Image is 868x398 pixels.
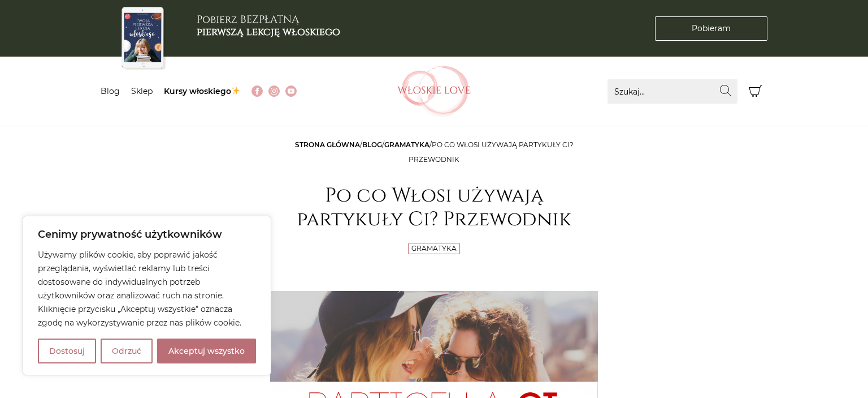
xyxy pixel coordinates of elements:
input: Szukaj... [607,79,737,104]
span: Pobieram [692,23,731,35]
a: Blog [101,86,120,96]
h3: Pobierz BEZPŁATNĄ [197,14,340,38]
a: Sklep [131,86,153,96]
img: ✨ [232,87,240,95]
a: Kursy włoskiego [164,86,240,96]
button: Dostosuj [38,339,96,363]
button: Odrzuć [101,339,153,363]
b: pierwszą lekcję włoskiego [197,25,340,39]
span: / / / [295,140,574,164]
h1: Po co Włosi używają partykuły Ci? Przewodnik [270,184,598,232]
button: Koszyk [743,79,767,104]
p: Używamy plików cookie, aby poprawić jakość przeglądania, wyświetlać reklamy lub treści dostosowan... [38,248,256,329]
a: Gramatyka [384,140,429,149]
a: Pobieram [655,16,767,41]
a: Gramatyka [411,244,457,253]
span: Po co Włosi używają partykuły Ci? Przewodnik [409,140,574,164]
button: Akceptuj wszystko [157,339,256,363]
img: Włoskielove [397,66,471,117]
a: Blog [362,140,382,149]
p: Cenimy prywatność użytkowników [38,228,256,241]
a: Strona główna [295,140,360,149]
